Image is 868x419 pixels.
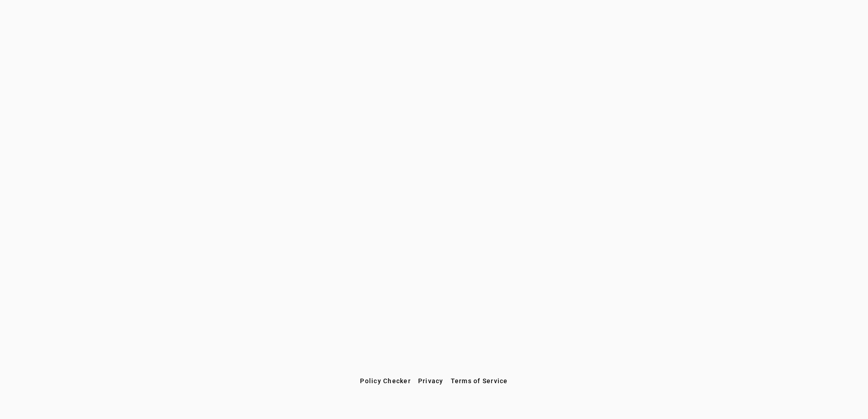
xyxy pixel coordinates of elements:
[360,377,411,385] span: Policy Checker
[447,373,512,389] button: Terms of Service
[414,373,447,389] button: Privacy
[356,373,414,389] button: Policy Checker
[418,377,444,385] span: Privacy
[451,377,508,385] span: Terms of Service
